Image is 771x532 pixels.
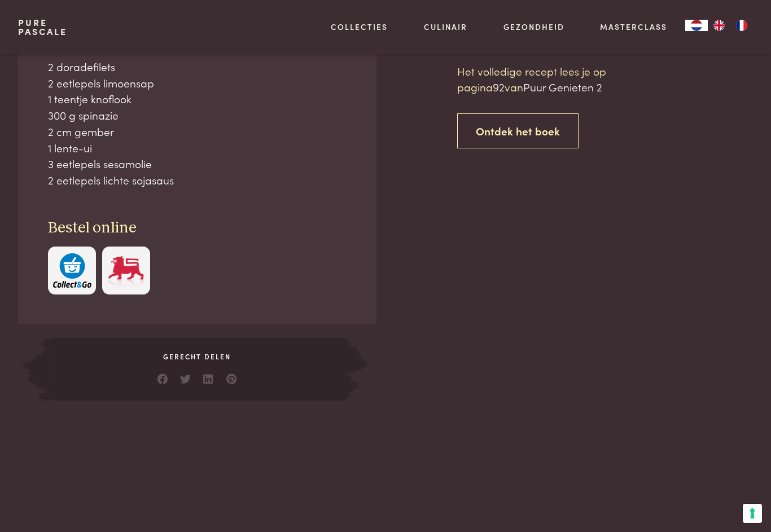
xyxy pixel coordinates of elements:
a: Ontdek het boek [457,113,579,149]
div: 2 doradefilets [48,59,347,75]
p: Het volledige recept lees je op pagina van [457,63,649,95]
div: 3 eetlepels sesamolie [48,156,347,172]
div: 1 teentje knoflook [48,91,347,107]
div: 300 g spinazie [48,107,347,124]
a: FR [730,20,753,31]
aside: Language selected: Nederlands [685,20,753,31]
a: Gezondheid [503,21,564,33]
a: Culinair [424,21,467,33]
div: 2 eetlepels lichte sojasaus [48,172,347,188]
ul: Language list [708,20,753,31]
a: NL [685,20,708,31]
div: 2 cm gember [48,124,347,140]
div: 2 eetlepels limoensap [48,75,347,91]
a: Masterclass [600,21,667,33]
span: Gerecht delen [53,351,341,362]
button: Uw voorkeuren voor toestemming voor trackingtechnologieën [743,504,762,523]
span: Puur Genieten 2 [523,79,602,94]
span: 92 [493,79,505,94]
div: 1 lente-ui [48,140,347,156]
img: Delhaize [107,253,145,288]
img: c308188babc36a3a401bcb5cb7e020f4d5ab42f7cacd8327e500463a43eeb86c.svg [53,253,91,288]
div: Language [685,20,708,31]
a: Collecties [331,21,388,33]
a: PurePascale [18,18,67,36]
a: EN [708,20,730,31]
h3: Bestel online [48,218,347,238]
